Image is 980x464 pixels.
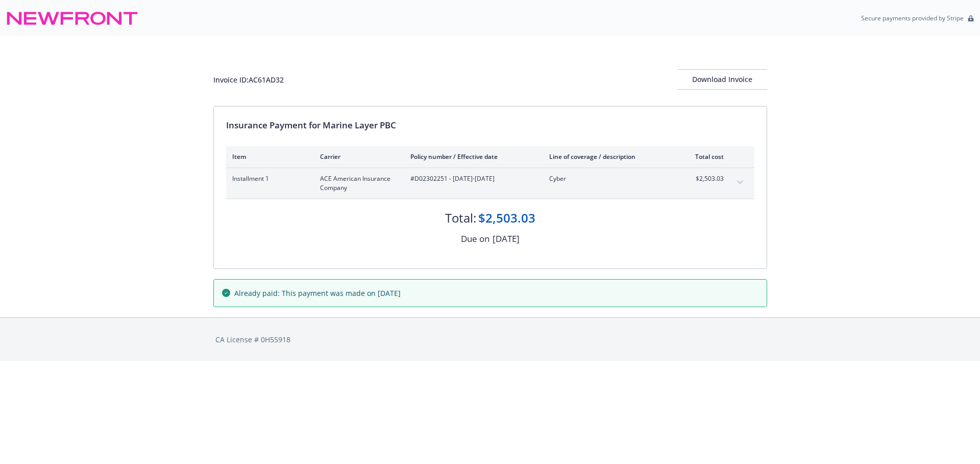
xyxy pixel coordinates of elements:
[320,174,394,193] span: ACE American Insurance Company
[213,74,284,85] div: Invoice ID: AC61AD32
[232,152,304,161] div: Item
[226,168,754,199] div: Installment 1ACE American Insurance Company#D02302251 - [DATE]-[DATE]Cyber$2,503.03expand content
[320,152,394,161] div: Carrier
[445,209,476,227] div: Total:
[549,152,669,161] div: Line of coverage / description
[493,232,520,245] div: [DATE]
[549,174,669,183] span: Cyber
[410,152,533,161] div: Policy number / Effective date
[678,69,767,90] button: Download Invoice
[461,232,489,245] div: Due on
[232,174,304,183] span: Installment 1
[685,174,724,183] span: $2,503.03
[215,334,765,345] div: CA License # 0H55918
[410,174,533,183] span: #D02302251 - [DATE]-[DATE]
[478,209,535,227] div: $2,503.03
[861,14,964,22] p: Secure payments provided by Stripe
[226,119,754,132] div: Insurance Payment for Marine Layer PBC
[732,174,748,190] button: expand content
[234,288,401,298] span: Already paid: This payment was made on [DATE]
[685,152,724,161] div: Total cost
